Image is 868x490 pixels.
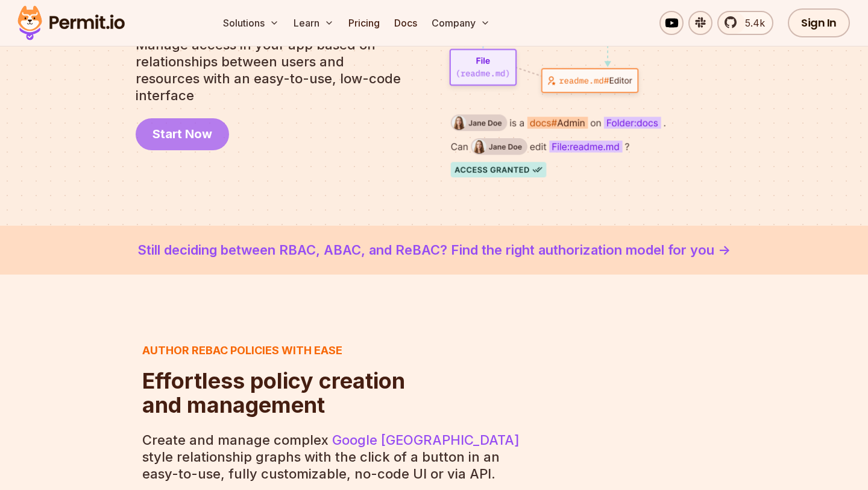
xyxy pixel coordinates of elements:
button: Company [427,11,495,35]
span: Effortless policy creation [142,369,405,393]
p: Create and manage complex style relationship graphs with the click of a button in an easy-to-use,... [142,431,522,482]
span: Start Now [153,126,212,142]
button: Solutions [218,11,284,35]
a: Start Now [136,118,229,150]
a: Still deciding between RBAC, ABAC, and ReBAC? Find the right authorization model for you -> [29,240,839,260]
a: Sign In [788,8,850,37]
span: 5.4k [738,16,765,30]
p: Manage access in your app based on relationships between users and resources with an easy-to-use,... [136,36,410,104]
h3: Author ReBAC policies with ease [142,342,405,359]
a: Pricing [344,11,385,35]
h2: and management [142,369,405,417]
img: Permit logo [12,2,130,43]
button: Learn [289,11,339,35]
a: Docs [389,11,422,35]
a: Google [GEOGRAPHIC_DATA] [332,432,520,448]
a: 5.4k [717,11,773,35]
